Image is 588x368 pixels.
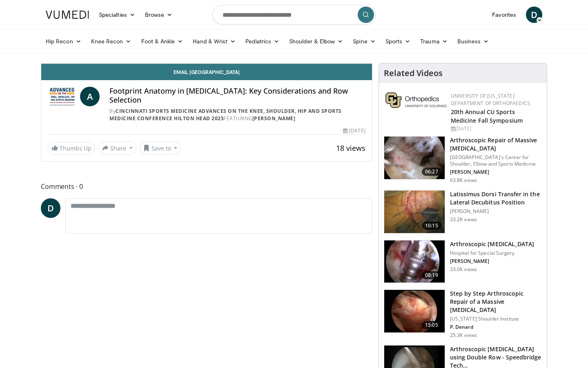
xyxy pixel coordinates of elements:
[384,191,445,233] img: 38501_0000_3.png.150x105_q85_crop-smart_upscale.jpg
[451,108,523,124] a: 20th Annual CU Sports Medicine Fall Symposium
[450,169,542,175] p: [PERSON_NAME]
[422,222,441,230] span: 10:15
[450,324,542,330] p: P. Denard
[109,108,365,122] div: By FEATURING
[86,33,136,49] a: Knee Recon
[98,141,136,155] button: Share
[384,240,542,283] a: 08:19 Arthroscopic [MEDICAL_DATA] Hospital for Special Surgery [PERSON_NAME] 33.0K views
[136,33,188,49] a: Foot & Ankle
[422,321,441,329] span: 15:05
[41,198,60,218] a: D
[384,136,542,184] a: 06:27 Arthroscopic Repair of Massive [MEDICAL_DATA] [GEOGRAPHIC_DATA]'s Center for Shoulder, Elbo...
[46,11,89,19] img: VuMedi Logo
[336,143,365,153] span: 18 views
[450,258,535,265] p: [PERSON_NAME]
[384,137,445,179] img: 281021_0002_1.png.150x105_q85_crop-smart_upscale.jpg
[381,33,416,49] a: Sports
[109,87,365,104] h4: Footprint Anatomy in [MEDICAL_DATA]: Key Considerations and Row Selection
[450,240,535,248] h3: Arthroscopic [MEDICAL_DATA]
[450,332,477,339] p: 25.3K views
[252,115,296,122] a: [PERSON_NAME]
[451,92,530,107] a: University of [US_STATE] Department of Orthopaedics
[451,125,540,132] div: [DATE]
[450,190,542,206] h3: Latissimus Dorsi Transfer in the Lateral Decubitus Position
[450,316,542,322] p: [US_STATE] Shoulder Institute
[422,271,441,279] span: 08:19
[241,33,284,49] a: Pediatrics
[41,33,86,49] a: Hip Recon
[385,92,447,108] img: 355603a8-37da-49b6-856f-e00d7e9307d3.png.150x105_q85_autocrop_double_scale_upscale_version-0.2.png
[422,168,441,176] span: 06:27
[140,7,178,23] a: Browse
[48,87,77,106] img: Cincinnati Sports Medicine Advances on the Knee, Shoulder, Hip and Sports Medicine Conference Hil...
[452,33,494,49] a: Business
[384,240,445,283] img: 10051_3.png.150x105_q85_crop-smart_upscale.jpg
[450,266,477,273] p: 33.0K views
[450,289,542,314] h3: Step by Step Arthroscopic Repair of a Massive [MEDICAL_DATA]
[109,108,342,122] a: Cincinnati Sports Medicine Advances on the Knee, Shoulder, Hip and Sports Medicine Conference Hil...
[80,87,100,106] a: A
[450,177,477,184] p: 63.8K views
[384,68,443,78] h4: Related Videos
[384,289,542,339] a: 15:05 Step by Step Arthroscopic Repair of a Massive [MEDICAL_DATA] [US_STATE] Shoulder Institute ...
[41,181,372,192] span: Comments 0
[487,7,521,23] a: Favorites
[140,141,181,155] button: Save to
[41,64,372,80] a: Email [GEOGRAPHIC_DATA]
[384,190,542,233] a: 10:15 Latissimus Dorsi Transfer in the Lateral Decubitus Position [PERSON_NAME] 33.2K views
[284,33,348,49] a: Shoulder & Elbow
[450,216,477,223] p: 33.2K views
[343,127,365,135] div: [DATE]
[450,250,535,256] p: Hospital for Special Surgery
[450,208,542,215] p: [PERSON_NAME]
[94,7,140,23] a: Specialties
[450,136,542,153] h3: Arthroscopic Repair of Massive [MEDICAL_DATA]
[384,290,445,332] img: 7cd5bdb9-3b5e-40f2-a8f4-702d57719c06.150x105_q85_crop-smart_upscale.jpg
[212,5,376,25] input: Search topics, interventions
[188,33,241,49] a: Hand & Wrist
[450,154,542,167] p: [GEOGRAPHIC_DATA]'s Center for Shoulder, Elbow and Sports Medicine
[415,33,452,49] a: Trauma
[348,33,380,49] a: Spine
[526,7,542,23] a: D
[48,142,95,155] a: Thumbs Up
